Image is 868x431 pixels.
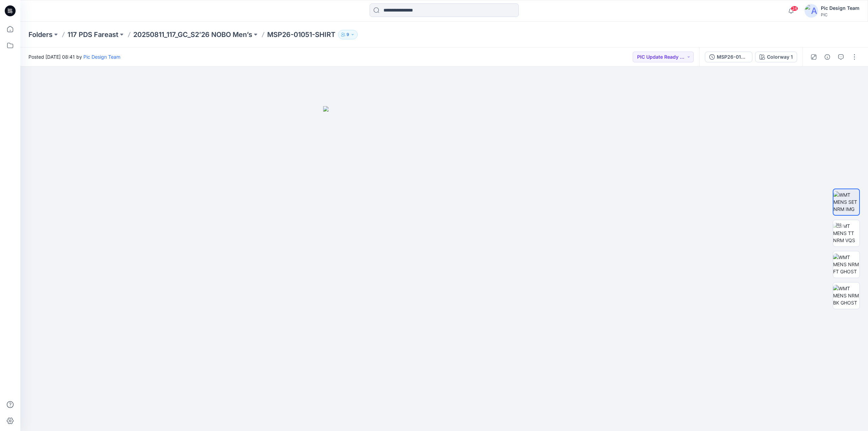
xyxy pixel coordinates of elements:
[83,54,120,60] a: Pic Design Team
[755,52,797,62] button: Colorway 1
[267,30,335,39] p: MSP26-01051-SHIRT
[347,31,349,38] p: 9
[28,30,53,39] a: Folders
[67,30,118,39] a: 117 PDS Fareast
[833,285,860,306] img: WMT MENS NRM BK GHOST
[833,222,860,244] img: WMT MENS TT NRM VQS
[821,4,860,12] div: Pic Design Team
[133,30,252,39] a: 20250811_117_GC_S2’26 NOBO Men’s
[833,254,860,275] img: WMT MENS NRM FT GHOST
[833,191,859,213] img: WMT MENS SET NRM IMG
[28,53,120,60] span: Posted [DATE] 08:41 by
[805,4,818,18] img: avatar
[705,52,752,62] button: MSP26-01051-SHIRT
[767,53,793,61] div: Colorway 1
[821,12,860,17] div: PIC
[338,30,358,39] button: 9
[822,52,833,62] button: Details
[717,53,748,61] div: MSP26-01051-SHIRT
[791,6,798,11] span: 24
